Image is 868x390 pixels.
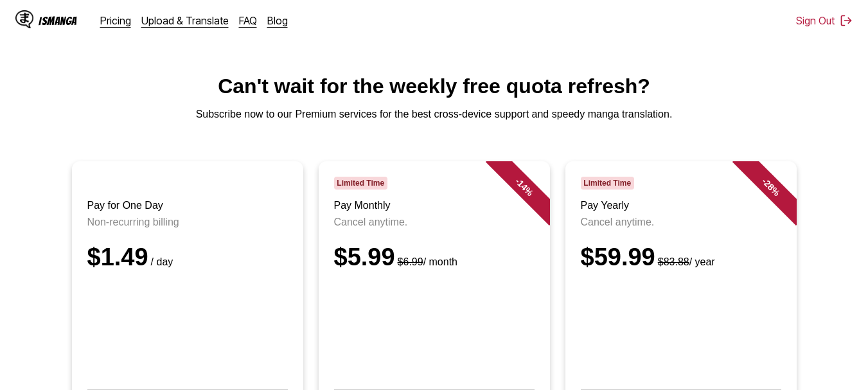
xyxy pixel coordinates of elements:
[39,15,77,27] div: IsManga
[796,14,853,27] button: Sign Out
[581,244,781,271] div: $59.99
[10,109,858,120] p: Subscribe now to our Premium services for the best cross-device support and speedy manga translat...
[148,256,173,267] small: / day
[334,177,387,190] span: Limited Time
[267,14,288,27] a: Blog
[334,287,535,371] iframe: PayPal
[732,148,809,226] div: - 28 %
[655,256,715,267] small: / year
[100,14,131,27] a: Pricing
[15,10,33,28] img: IsManga Logo
[334,217,535,228] p: Cancel anytime.
[840,14,853,27] img: Sign out
[141,14,229,27] a: Upload & Translate
[334,244,535,271] div: $5.99
[239,14,257,27] a: FAQ
[398,256,423,267] s: $6.99
[87,244,288,271] div: $1.49
[87,200,288,211] h3: Pay for One Day
[87,217,288,228] p: Non-recurring billing
[10,75,858,98] h1: Can't wait for the weekly free quota refresh?
[581,217,781,228] p: Cancel anytime.
[581,200,781,211] h3: Pay Yearly
[485,148,562,226] div: - 14 %
[581,177,634,190] span: Limited Time
[87,287,288,371] iframe: PayPal
[581,287,781,371] iframe: PayPal
[15,10,100,31] a: IsManga LogoIsManga
[658,256,689,267] s: $83.88
[395,256,457,267] small: / month
[334,200,535,211] h3: Pay Monthly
